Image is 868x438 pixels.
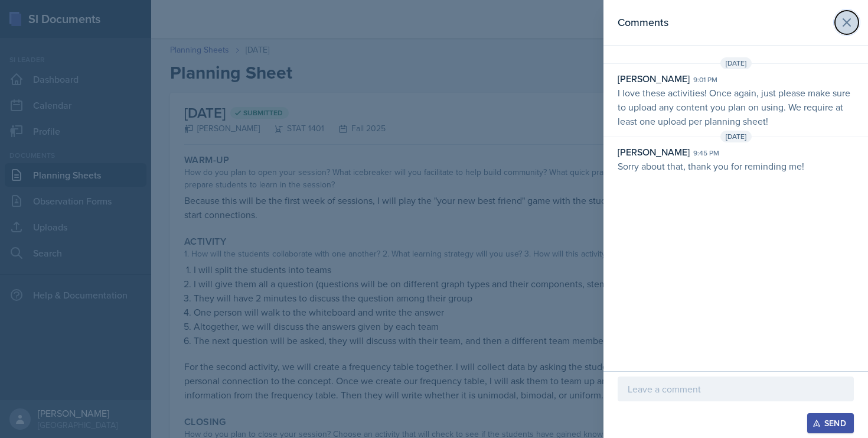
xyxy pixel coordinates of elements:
div: 9:45 pm [693,148,719,158]
div: [PERSON_NAME] [618,72,690,86]
button: Send [807,413,854,433]
span: [DATE] [720,57,752,69]
p: Sorry about that, thank you for reminding me! [618,159,854,173]
h2: Comments [618,14,668,31]
p: I love these activities! Once again, just please make sure to upload any content you plan on usin... [618,86,854,128]
div: 9:01 pm [693,74,717,85]
div: [PERSON_NAME] [618,145,690,159]
div: Send [815,418,846,428]
span: [DATE] [720,131,752,142]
